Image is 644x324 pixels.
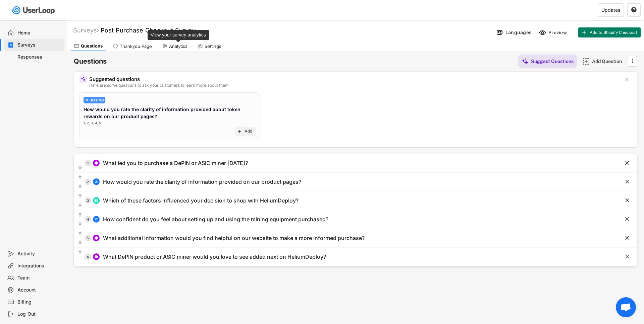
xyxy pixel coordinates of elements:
[625,76,629,83] text: 
[81,77,86,82] img: MagicMajor%20%28Purple%29.svg
[101,27,196,34] font: Post Purchase Checkout Survey
[85,255,91,258] div: 6
[89,83,619,87] div: Here are some questions to ask your customers to learn more about them
[85,199,91,202] div: 3
[77,231,83,237] button: 
[91,98,104,102] div: RATING
[522,58,529,65] img: MagicMajor%20%28Purple%29.svg
[78,202,82,208] text: 
[94,236,98,240] img: ConversationMinor.svg
[84,120,101,126] div: 1, 2, 3, 4, 5
[94,217,98,221] img: AdjustIcon.svg
[103,235,365,242] div: What additional information would you find helpful on our website to make a more informed purchase?
[77,183,83,189] button: 
[624,160,631,166] button: 
[625,234,629,241] text: 
[548,29,569,35] div: Preview
[505,29,532,35] div: Languages
[17,30,62,36] div: Home
[120,44,152,49] div: Thankyou Page
[17,251,62,257] div: Activity
[85,161,91,165] div: 1
[245,129,253,134] div: Add
[78,231,82,237] text: 
[73,26,99,34] div: Surveys
[17,287,62,293] div: Account
[625,178,629,185] text: 
[89,77,619,82] div: Suggested questions
[624,235,631,241] button: 
[103,253,326,260] div: What DePIN product or ASIC miner would you love to see added next on HeliumDeploy?
[237,129,242,134] button: add
[77,212,83,219] button: 
[625,253,629,260] text: 
[625,159,629,166] text: 
[103,160,248,167] div: What led you to purchase a DePIN or ASIC miner [DATE]?
[616,297,636,317] a: Open chat
[631,7,637,13] text: 
[78,164,82,170] text: 
[496,29,503,36] img: Language%20Icon.svg
[632,58,633,65] text: 
[85,180,91,183] div: 2
[624,216,631,223] button: 
[94,198,98,202] img: ListMajor.svg
[85,218,91,221] div: 4
[77,220,83,227] button: 
[77,164,83,171] button: 
[17,275,62,281] div: Team
[85,236,91,240] div: 5
[601,8,620,12] div: Updates
[17,54,62,60] div: Responses
[17,42,62,48] div: Surveys
[205,44,221,49] div: Settings
[84,106,256,120] div: How would you rate the clarity of information provided about token rewards on our product pages?
[624,76,630,83] button: 
[77,239,83,246] button: 
[583,58,590,65] img: AddMajor.svg
[77,193,83,200] button: 
[103,178,301,185] div: How would you rate the clarity of information provided on our product pages?
[77,174,83,181] button: 
[17,299,62,305] div: Billing
[631,7,637,13] button: 
[169,44,187,49] div: Analytics
[624,253,631,260] button: 
[624,197,631,204] button: 
[77,249,83,256] button: 
[94,255,98,259] img: ConversationMinor.svg
[578,27,641,37] button: Add to Shopify Checkout
[590,30,637,34] span: Add to Shopify Checkout
[103,216,328,223] div: How confident do you feel about setting up and using the mining equipment purchased?
[78,239,82,245] text: 
[592,58,626,64] div: Add Question
[10,3,57,17] img: userloop-logo-01.svg
[625,216,629,223] text: 
[78,212,82,218] text: 
[77,201,83,208] button: 
[78,183,82,189] text: 
[74,57,107,66] h6: Questions
[625,197,629,204] text: 
[17,311,62,317] div: Log Out
[531,58,574,64] div: Suggest Questions
[78,175,82,180] text: 
[85,98,89,102] img: AdjustIcon.svg
[94,161,98,165] img: ConversationMinor.svg
[94,180,98,184] img: AdjustIcon.svg
[17,263,62,269] div: Integrations
[103,197,299,204] div: Which of these factors influenced your decision to shop with HeliumDeploy?
[624,178,631,185] button: 
[78,193,82,199] text: 
[78,250,82,255] text: 
[78,221,82,226] text: 
[81,43,103,49] div: Questions
[629,56,636,66] button: 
